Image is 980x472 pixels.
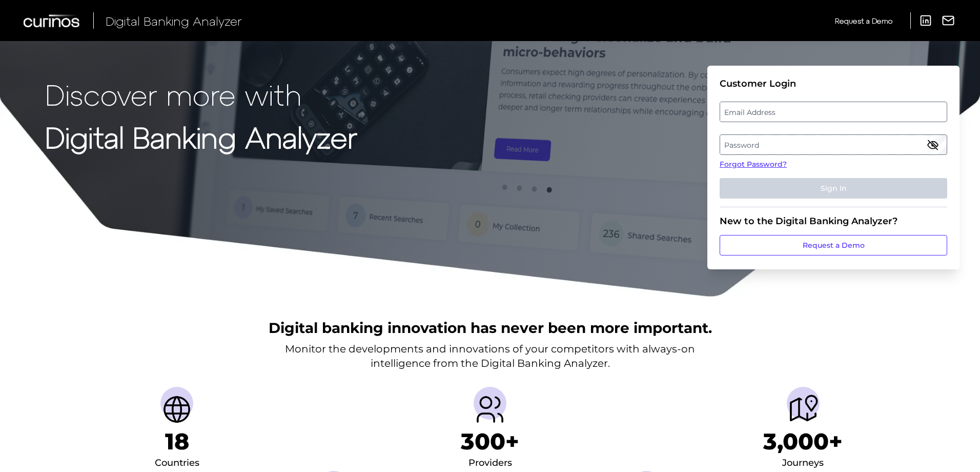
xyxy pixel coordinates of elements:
[835,12,892,29] a: Request a Demo
[461,428,519,455] h1: 300+
[24,14,81,27] img: Curinos
[787,393,820,426] img: Journeys
[474,393,506,426] img: Providers
[720,215,947,227] div: New to the Digital Banking Analyzer?
[720,103,946,121] label: Email Address
[45,78,357,110] p: Discover more with
[45,120,357,154] strong: Digital Banking Analyzer
[835,16,892,25] span: Request a Demo
[720,178,947,199] button: Sign In
[720,159,947,170] a: Forgot Password?
[155,455,199,471] div: Countries
[160,393,193,426] img: Countries
[782,455,824,471] div: Journeys
[106,13,242,28] span: Digital Banking Analyzer
[720,135,946,154] label: Password
[763,428,843,455] h1: 3,000+
[269,318,712,338] h2: Digital banking innovation has never been more important.
[165,428,189,455] h1: 18
[285,342,695,370] p: Monitor the developments and innovations of your competitors with always-on intelligence from the...
[720,78,947,89] div: Customer Login
[468,455,512,471] div: Providers
[720,235,947,255] a: Request a Demo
